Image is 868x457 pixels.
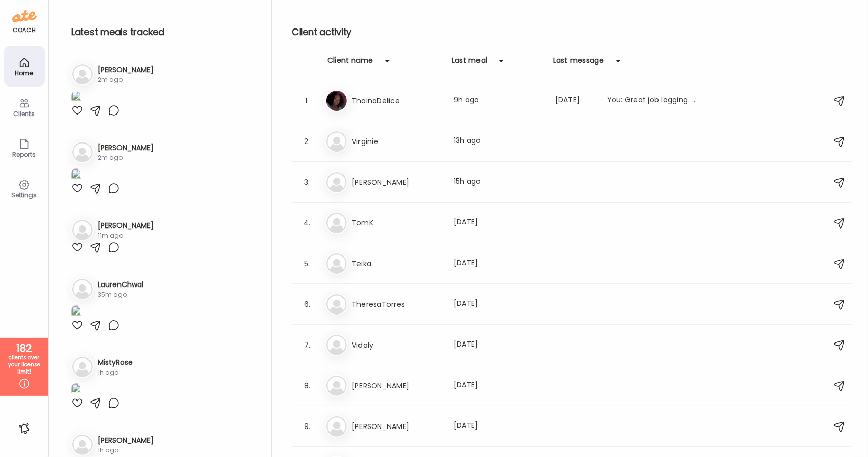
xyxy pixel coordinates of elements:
[326,253,347,274] img: bg-avatar-default.svg
[98,446,154,455] div: 1h ago
[4,354,45,376] div: clients over your license limit!
[301,258,313,270] div: 5.
[72,357,93,377] img: bg-avatar-default.svg
[98,153,154,162] div: 2m ago
[98,279,143,290] h3: LaurenChwal
[326,91,347,111] img: avatars%2FNMGV04ubAiPD6oOjSNSwIyynlzF2
[6,192,43,198] div: Settings
[352,298,441,310] h3: TheresaTorres
[454,380,543,392] div: [DATE]
[553,55,604,71] div: Last message
[301,217,313,229] div: 4.
[454,135,543,148] div: 13h ago
[326,335,347,355] img: bg-avatar-default.svg
[71,305,81,319] img: images%2F2hiH2wp5SAbViTs0s4pL8L4nvhH2%2F44ooyUoFD6zdwS3ATOPM%2FDp8jeC51X7M8A87MCvJQ_1080
[71,383,81,397] img: images%2F94JFruDptsMstmD4DN7kTe3Thir1%2FtW83DgTDtmiKcKL4EsmV%2Ffa3KOwVaILfwcAWvoLl6_1080
[13,26,36,35] div: coach
[326,131,347,152] img: bg-avatar-default.svg
[301,298,313,310] div: 6.
[327,55,373,71] div: Client name
[352,95,441,107] h3: ThainaDelice
[301,380,313,392] div: 8.
[352,135,441,148] h3: Virginie
[454,217,543,229] div: [DATE]
[352,339,441,351] h3: Vidaly
[352,420,441,433] h3: [PERSON_NAME]
[72,64,93,84] img: bg-avatar-default.svg
[454,339,543,351] div: [DATE]
[98,65,154,75] h3: [PERSON_NAME]
[98,435,154,446] h3: [PERSON_NAME]
[326,376,347,396] img: bg-avatar-default.svg
[12,8,37,24] img: ate
[98,142,154,153] h3: [PERSON_NAME]
[71,168,81,182] img: images%2FuvLQQ0Aq1TVSPd3TCxzoQLzTllE2%2FAHHVNwruZ8RBG6q2vwMc%2FW4W66wuTYbuJA3fv0bTS_1080
[301,95,313,107] div: 1.
[452,55,487,71] div: Last meal
[98,220,154,231] h3: [PERSON_NAME]
[6,110,43,117] div: Clients
[607,95,697,107] div: You: Great job logging. Before your next visit, I'd like to encourage you to begin adding fresh f...
[301,339,313,351] div: 7.
[326,172,347,192] img: bg-avatar-default.svg
[292,24,852,40] h2: Client activity
[352,380,441,392] h3: [PERSON_NAME]
[98,231,154,240] div: 11m ago
[352,176,441,188] h3: [PERSON_NAME]
[301,176,313,188] div: 3.
[352,258,441,270] h3: Teika
[555,95,595,107] div: [DATE]
[72,220,93,240] img: bg-avatar-default.svg
[454,298,543,310] div: [DATE]
[72,142,93,162] img: bg-avatar-default.svg
[71,91,81,104] img: images%2Fh6eH7NwWOxQctmKuuymlu5AJLz23%2FdEdd67phdibfqoz6gOY0%2FU5UP2S2DywrC0ZHiFmhI_1080
[326,294,347,315] img: bg-avatar-default.svg
[72,279,93,299] img: bg-avatar-default.svg
[98,75,154,84] div: 2m ago
[326,416,347,437] img: bg-avatar-default.svg
[352,217,441,229] h3: TomK
[301,135,313,148] div: 2.
[454,176,543,188] div: 15h ago
[98,368,133,377] div: 1h ago
[72,435,93,455] img: bg-avatar-default.svg
[454,95,543,107] div: 9h ago
[326,213,347,233] img: bg-avatar-default.svg
[6,70,43,76] div: Home
[98,357,133,368] h3: MistyRose
[454,420,543,433] div: [DATE]
[454,258,543,270] div: [DATE]
[6,151,43,158] div: Reports
[98,290,143,299] div: 35m ago
[71,24,255,40] h2: Latest meals tracked
[301,420,313,433] div: 9.
[4,342,45,354] div: 182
